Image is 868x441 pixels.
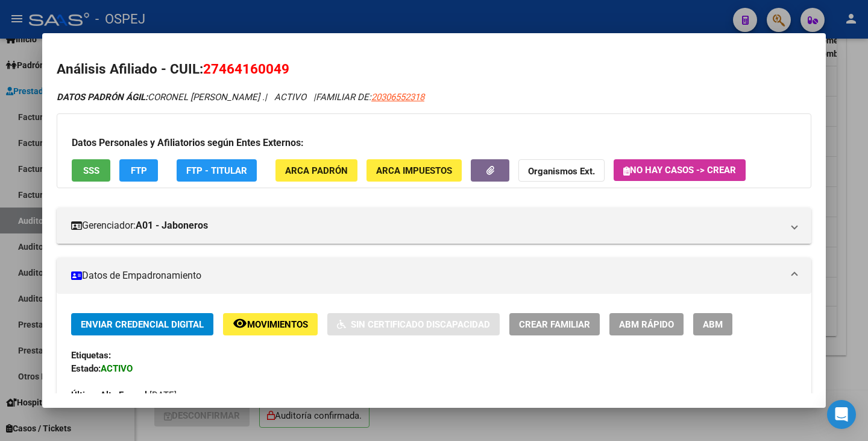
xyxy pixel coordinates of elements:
[203,61,289,77] span: 27464160049
[57,92,424,103] i: | ACTIVO |
[57,208,811,244] mat-expansion-panel-header: Gerenciador:A01 - Jaboneros
[609,313,684,335] button: ABM Rápido
[223,313,318,335] button: Movimientos
[177,159,257,182] button: FTP - Titular
[71,268,782,283] mat-panel-title: Datos de Empadronamiento
[275,159,357,182] button: ARCA Padrón
[131,165,147,176] span: FTP
[72,159,110,182] button: SSS
[285,165,348,176] span: ARCA Padrón
[351,319,490,330] span: Sin Certificado Discapacidad
[71,218,782,233] mat-panel-title: Gerenciador:
[366,159,462,182] button: ARCA Impuestos
[619,319,674,330] span: ABM Rápido
[614,159,746,181] button: No hay casos -> Crear
[693,313,732,335] button: ABM
[71,363,101,374] strong: Estado:
[327,313,500,335] button: Sin Certificado Discapacidad
[71,313,213,335] button: Enviar Credencial Digital
[827,400,856,429] div: Open Intercom Messenger
[72,136,796,150] h3: Datos Personales y Afiliatorios según Entes Externos:
[57,258,811,294] mat-expansion-panel-header: Datos de Empadronamiento
[371,92,424,103] span: 20306552318
[83,165,99,176] span: SSS
[71,390,149,401] strong: Última Alta Formal:
[316,92,424,103] span: FAMILIAR DE:
[81,319,204,330] span: Enviar Credencial Digital
[519,319,590,330] span: Crear Familiar
[57,59,811,80] h2: Análisis Afiliado - CUIL:
[233,316,247,331] mat-icon: remove_red_eye
[136,218,208,233] strong: A01 - Jaboneros
[528,166,595,177] strong: Organismos Ext.
[71,350,111,361] strong: Etiquetas:
[509,313,600,335] button: Crear Familiar
[119,159,158,182] button: FTP
[57,92,148,103] strong: DATOS PADRÓN ÁGIL:
[71,390,177,401] span: [DATE]
[703,319,723,330] span: ABM
[101,363,133,374] strong: ACTIVO
[623,165,736,176] span: No hay casos -> Crear
[518,159,605,182] button: Organismos Ext.
[376,165,452,176] span: ARCA Impuestos
[186,165,247,176] span: FTP - Titular
[247,319,308,330] span: Movimientos
[57,92,265,103] span: CORONEL [PERSON_NAME] .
